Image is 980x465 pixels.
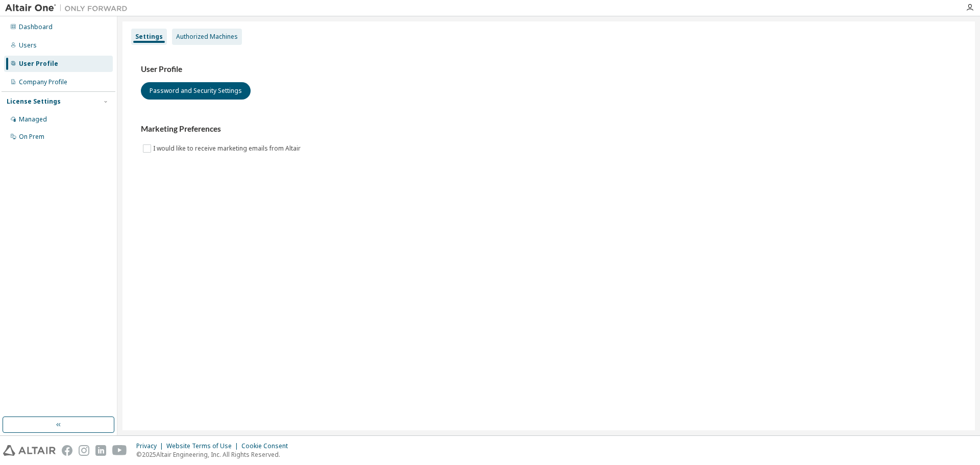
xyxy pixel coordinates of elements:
div: Cookie Consent [241,442,294,450]
h3: User Profile [141,64,957,75]
label: I would like to receive marketing emails from Altair [153,142,303,155]
div: Privacy [136,442,166,450]
h3: Marketing Preferences [141,124,957,134]
div: Website Terms of Use [166,442,241,450]
div: Company Profile [19,78,67,86]
img: facebook.svg [62,445,72,456]
p: © 2025 Altair Engineering, Inc. All Rights Reserved. [136,450,294,459]
img: Altair One [5,3,133,13]
div: User Profile [19,60,58,68]
div: License Settings [7,97,61,106]
div: Settings [135,33,163,41]
div: On Prem [19,133,44,141]
div: Users [19,41,37,50]
img: linkedin.svg [95,445,106,456]
div: Dashboard [19,23,53,31]
img: altair_logo.svg [3,445,56,456]
img: instagram.svg [79,445,89,456]
img: youtube.svg [112,445,127,456]
button: Password and Security Settings [141,82,251,100]
div: Managed [19,115,47,124]
div: Authorized Machines [176,33,238,41]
